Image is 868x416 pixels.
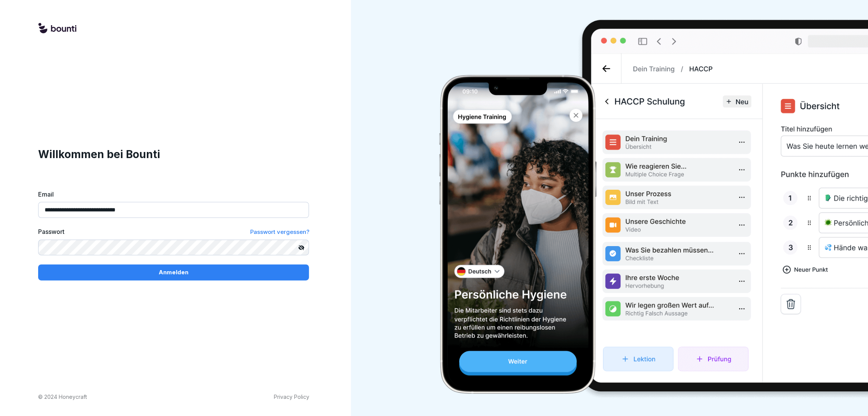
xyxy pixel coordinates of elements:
button: Anmelden [38,264,309,280]
label: Email [38,190,309,199]
a: Privacy Policy [273,393,309,401]
label: Passwort [38,227,64,237]
h1: Willkommen bei Bounti [38,146,309,162]
p: Anmelden [159,268,188,277]
p: © 2024 Honeycraft [38,393,87,401]
span: Passwort vergessen? [250,228,309,235]
a: Passwort vergessen? [250,227,309,237]
img: logo.svg [38,23,76,34]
